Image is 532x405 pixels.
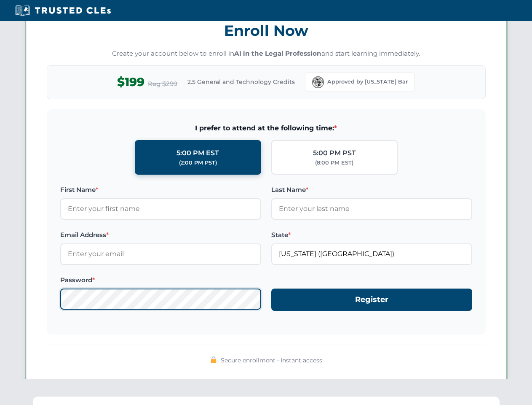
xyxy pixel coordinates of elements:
[187,77,295,86] span: 2.5 General and Technology Credits
[312,76,324,88] img: Florida Bar
[13,4,113,17] img: Trusted CLEs
[176,148,219,159] div: 5:00 PM EST
[210,356,217,363] img: 🔒
[271,243,472,265] input: Florida (FL)
[117,73,144,92] span: $199
[60,243,261,265] input: Enter your email
[60,198,261,219] input: Enter your first name
[221,356,322,365] span: Secure enrollment • Instant access
[315,159,353,167] div: (8:00 PM EST)
[271,230,472,240] label: State
[60,230,261,240] label: Email Address
[271,198,472,219] input: Enter your last name
[60,185,261,195] label: First Name
[60,123,472,134] span: I prefer to attend at the following time:
[327,78,408,86] span: Approved by [US_STATE] Bar
[60,275,261,285] label: Password
[47,17,486,44] h3: Enroll Now
[313,148,356,159] div: 5:00 PM PST
[47,49,486,59] p: Create your account below to enroll in and start learning immediately.
[179,159,217,167] div: (2:00 PM PST)
[148,79,177,89] span: Reg $299
[271,289,472,311] button: Register
[271,185,472,195] label: Last Name
[234,49,321,57] strong: AI in the Legal Profession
